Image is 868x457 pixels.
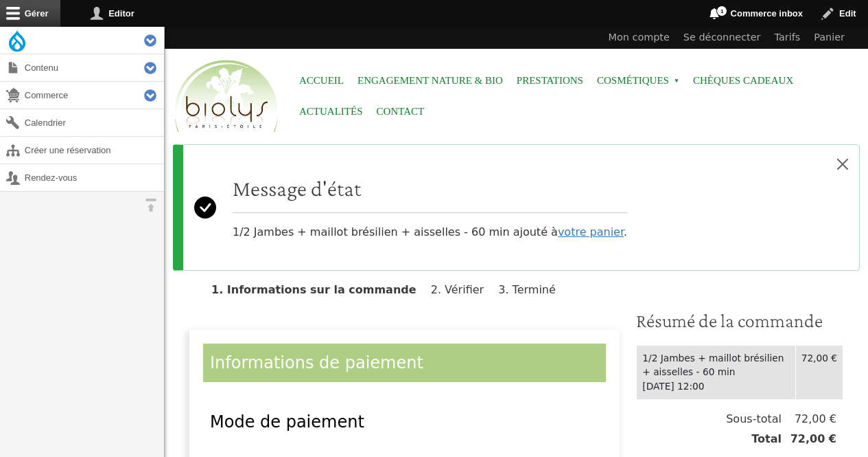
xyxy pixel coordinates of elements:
[751,431,782,447] span: Total
[172,58,281,136] img: Accueil
[517,65,583,96] a: Prestations
[807,27,852,49] a: Panier
[233,175,627,241] div: 1/2 Jambes + maillot brésilien + aisselles - 60 min ajouté à .
[377,96,425,127] a: Contact
[357,65,503,96] a: Engagement Nature & Bio
[299,96,363,127] a: Actualités
[299,65,344,96] a: Accueil
[782,411,836,427] span: 72,00 €
[716,5,727,16] span: 1
[826,145,859,183] button: Close
[431,283,495,296] li: Vérifier
[782,431,836,447] span: 72,00 €
[558,225,624,238] a: votre panier
[597,65,679,96] span: Cosmétiques
[602,27,677,49] a: Mon compte
[137,192,164,219] button: Orientation horizontale
[693,65,793,96] a: Chèques cadeaux
[636,309,843,333] h3: Résumé de la commande
[173,144,860,271] div: Message d'état
[210,353,423,372] span: Informations de paiement
[642,381,704,392] time: [DATE] 12:00
[795,345,843,399] td: 72,00 €
[768,27,808,49] a: Tarifs
[233,175,627,201] h2: Message d'état
[498,283,567,296] li: Terminé
[677,27,768,49] a: Se déconnecter
[165,27,868,144] header: Entête du site
[674,78,679,84] span: »
[726,411,782,427] span: Sous-total
[210,412,364,432] span: Mode de paiement
[194,156,216,259] svg: Success:
[211,283,427,296] li: Informations sur la commande
[642,351,789,379] div: 1/2 Jambes + maillot brésilien + aisselles - 60 min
